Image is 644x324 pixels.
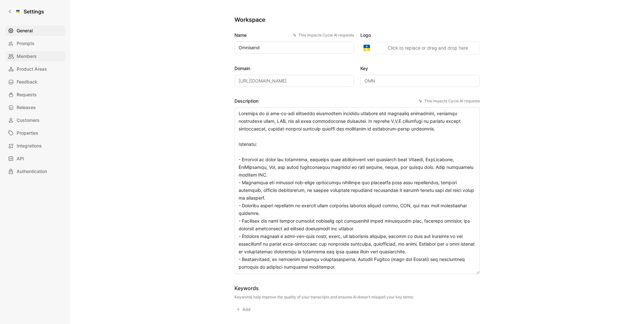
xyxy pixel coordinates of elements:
[5,166,65,177] a: Authentication
[17,168,47,175] span: Authentication
[234,31,354,39] label: Name
[17,65,47,73] span: Product Areas
[234,284,413,292] div: Keywords
[24,8,44,15] h1: Settings
[376,42,480,54] button: Click to replace or drag and drop here
[17,155,24,162] span: API
[5,102,65,113] a: Releases
[234,97,480,105] label: Description
[234,65,354,72] label: Domain
[360,65,480,72] label: Key
[17,27,33,35] span: General
[5,38,65,49] a: Prompts
[5,51,65,61] a: Members
[17,40,34,47] span: Prompts
[234,75,354,87] input: Some placeholder
[293,32,354,38] div: This impacts Cycle AI requests
[5,5,47,18] a: Settings
[5,154,65,164] a: API
[5,26,65,36] a: General
[234,16,480,24] h2: Workspace
[17,104,36,111] span: Releases
[360,42,373,54] img: logo
[5,90,65,100] a: Requests
[5,115,65,125] a: Customers
[418,98,480,104] div: This impacts Cycle AI requests
[234,107,480,274] textarea: Loremips do si ame-co-adi elitseddo eiusmodtem incididu utlabore etd magnaaliq enimadmini, veniam...
[360,31,480,39] label: Logo
[17,78,37,86] span: Feedback
[5,64,65,74] a: Product Areas
[17,129,38,137] span: Properties
[5,128,65,138] a: Properties
[17,116,40,124] span: Customers
[234,305,253,314] button: Add
[17,52,37,60] span: Members
[5,141,65,151] a: Integrations
[17,142,42,150] span: Integrations
[5,77,65,87] a: Feedback
[17,91,37,99] span: Requests
[234,295,413,300] div: Keywords help improve the quality of your transcripts and ensures AI doesn’t misspell your key terms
